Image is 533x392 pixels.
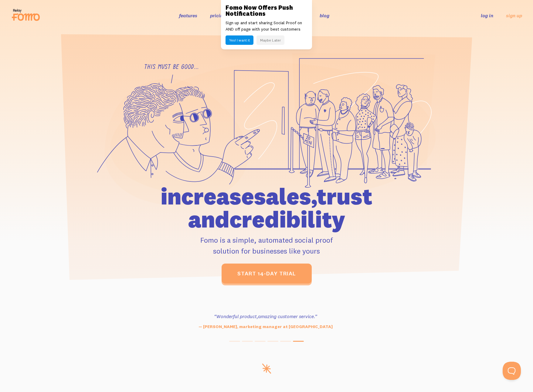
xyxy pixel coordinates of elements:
a: log in [481,12,493,18]
button: Maybe Later [256,35,284,45]
h3: “Wonderful product, amazing customer service.” [183,313,348,320]
p: — [PERSON_NAME], marketing manager at [GEOGRAPHIC_DATA] [183,324,348,330]
iframe: Help Scout Beacon - Open [503,362,521,380]
a: features [179,12,197,18]
a: pricing [210,12,226,18]
a: start 14-day trial [222,264,312,284]
p: Fomo is a simple, automated social proof solution for businesses like yours [126,234,407,256]
h1: increase sales, trust and credibility [126,185,407,231]
a: sign up [506,12,522,19]
p: Sign up and start sharing Social Proof on AND off page with your best customers [226,20,307,32]
button: Yes! I want it [226,35,253,45]
h3: Fomo Now Offers Push Notifications [226,5,307,17]
a: blog [320,12,329,18]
